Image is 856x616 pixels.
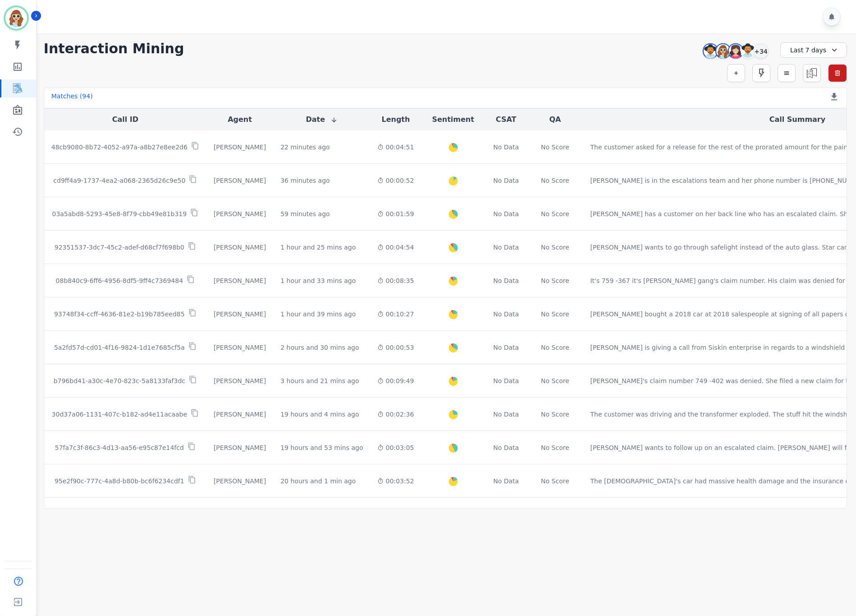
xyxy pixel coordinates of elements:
[377,443,414,452] div: 00:03:05
[492,477,520,486] div: No Data
[280,410,359,419] div: 19 hours and 4 mins ago
[44,41,184,57] h1: Interaction Mining
[769,114,825,125] button: Call Summary
[492,243,520,252] div: No Data
[280,477,356,486] div: 20 hours and 1 min ago
[55,477,184,486] p: 95e2f90c-777c-4a8d-b80b-bc6f6234cdf1
[56,276,183,285] p: 08b840c9-6ff6-4956-8df5-9ff4c7369484
[377,376,414,385] div: 00:09:49
[214,443,266,452] div: [PERSON_NAME]
[214,143,266,152] div: [PERSON_NAME]
[51,143,188,152] p: 48cb9080-8b72-4052-a97a-a8b27e8ee2d6
[780,42,847,58] div: Last 7 days
[432,114,474,125] button: Sentiment
[492,209,520,218] div: No Data
[753,43,769,59] div: +34
[492,410,520,419] div: No Data
[228,114,252,125] button: Agent
[214,243,266,252] div: [PERSON_NAME]
[381,114,410,125] button: Length
[496,114,517,125] button: CSAT
[492,443,520,452] div: No Data
[377,143,414,152] div: 00:04:51
[541,477,569,486] div: No Score
[492,276,520,285] div: No Data
[52,410,188,419] p: 30d37a06-1131-407c-b182-ad4e11acaabe
[377,343,414,352] div: 00:00:53
[541,443,569,452] div: No Score
[214,176,266,185] div: [PERSON_NAME]
[541,376,569,385] div: No Score
[541,243,569,252] div: No Score
[377,310,414,319] div: 00:10:27
[51,92,93,104] div: Matches ( 94 )
[306,114,338,125] button: Date
[280,376,359,385] div: 3 hours and 21 mins ago
[541,310,569,319] div: No Score
[112,114,138,125] button: Call ID
[492,143,520,152] div: No Data
[549,114,561,125] button: QA
[214,276,266,285] div: [PERSON_NAME]
[541,276,569,285] div: No Score
[54,376,185,385] p: b796bd41-a30c-4e70-823c-5a8133faf3dc
[280,209,330,218] div: 59 minutes ago
[214,343,266,352] div: [PERSON_NAME]
[55,443,184,452] p: 57fa7c3f-86c3-4d13-aa56-e95c87e14fcd
[214,410,266,419] div: [PERSON_NAME]
[280,310,356,319] div: 1 hour and 39 mins ago
[280,343,359,352] div: 2 hours and 30 mins ago
[377,209,414,218] div: 00:01:59
[377,243,414,252] div: 00:04:54
[541,410,569,419] div: No Score
[52,209,187,218] p: 03a5abd8-5293-45e8-8f79-cbb49e81b319
[492,343,520,352] div: No Data
[541,143,569,152] div: No Score
[214,477,266,486] div: [PERSON_NAME]
[214,310,266,319] div: [PERSON_NAME]
[280,243,356,252] div: 1 hour and 25 mins ago
[5,7,27,29] img: Bordered avatar
[492,376,520,385] div: No Data
[280,276,356,285] div: 1 hour and 33 mins ago
[55,243,184,252] p: 92351537-3dc7-45c2-adef-d68cf7f698b0
[280,176,330,185] div: 36 minutes ago
[492,176,520,185] div: No Data
[541,343,569,352] div: No Score
[54,310,185,319] p: 93748f34-ccff-4636-81e2-b19b785eed85
[280,143,330,152] div: 22 minutes ago
[541,176,569,185] div: No Score
[214,209,266,218] div: [PERSON_NAME]
[280,443,363,452] div: 19 hours and 53 mins ago
[54,343,185,352] p: 5a2fd57d-cd01-4f16-9824-1d1e7685cf5a
[214,376,266,385] div: [PERSON_NAME]
[541,209,569,218] div: No Score
[53,176,185,185] p: cd9ff4a9-1737-4ea2-a068-2365d26c9e50
[492,310,520,319] div: No Data
[377,276,414,285] div: 00:08:35
[377,176,414,185] div: 00:00:52
[377,410,414,419] div: 00:02:36
[377,477,414,486] div: 00:03:52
